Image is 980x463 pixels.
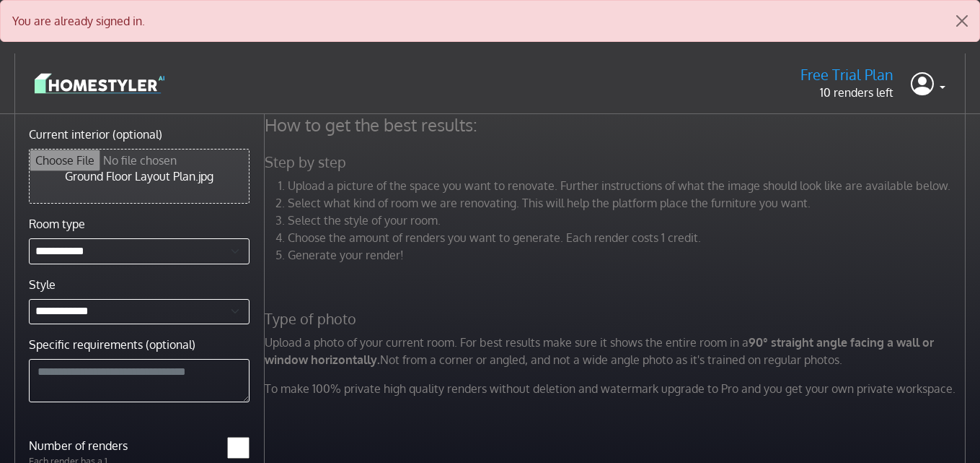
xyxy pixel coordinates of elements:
[256,380,978,397] p: To make 100% private high quality renders without deletion and watermark upgrade to Pro and you g...
[288,177,969,194] li: Upload a picture of the space you want to renovate. Further instructions of what the image should...
[288,246,969,264] li: Generate your render!
[35,71,164,96] img: logo-3de290ba35641baa71223ecac5eacb59cb85b4c7fdf211dc9aaecaaee71ea2f8.svg
[29,126,162,143] label: Current interior (optional)
[256,114,978,136] h4: How to get the best results:
[288,229,969,246] li: Choose the amount of renders you want to generate. Each render costs 1 credit.
[800,84,893,101] p: 10 renders left
[288,212,969,229] li: Select the style of your room.
[256,310,978,328] h5: Type of photo
[29,276,56,293] label: Style
[256,153,978,171] h5: Step by step
[265,335,934,367] strong: 90° straight angle facing a wall or window horizontally.
[20,437,139,454] label: Number of renders
[29,336,195,353] label: Specific requirements (optional)
[256,334,978,368] p: Upload a photo of your current room. For best results make sure it shows the entire room in a Not...
[800,66,893,84] h5: Free Trial Plan
[29,215,85,233] label: Room type
[288,194,969,212] li: Select what kind of room we are renovating. This will help the platform place the furniture you w...
[945,1,979,41] button: Close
